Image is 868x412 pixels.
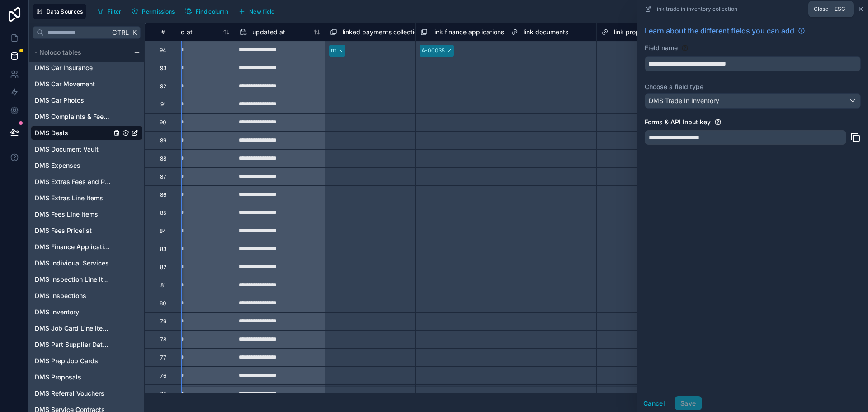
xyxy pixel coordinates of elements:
[614,28,655,37] span: link proposals
[645,43,678,52] label: Field name
[235,5,278,18] button: New field
[160,209,166,217] div: 85
[343,28,421,37] span: linked payments collection
[160,119,166,126] div: 90
[160,300,166,307] div: 80
[160,191,166,199] div: 86
[128,5,178,18] button: Permissions
[645,25,794,36] span: Learn about the different fields you can add
[814,5,828,13] span: Close
[433,28,534,37] span: link finance applications collection
[196,8,228,15] span: Find column
[160,336,166,343] div: 78
[160,264,166,271] div: 82
[33,4,86,19] button: Data Sources
[645,118,711,127] label: Forms & API Input key
[160,227,166,235] div: 84
[331,47,336,55] div: ttt
[160,318,166,325] div: 79
[128,5,181,18] a: Permissions
[94,5,125,18] button: Filter
[160,83,166,90] div: 92
[47,8,83,15] span: Data Sources
[645,82,861,91] label: Choose a field type
[833,5,847,13] span: Esc
[160,354,166,361] div: 77
[649,96,719,105] span: DMS Trade In Inventory
[160,390,166,398] div: 75
[160,155,166,162] div: 88
[160,47,166,54] div: 94
[160,173,166,180] div: 87
[142,8,175,15] span: Permissions
[160,101,166,108] div: 91
[182,5,231,18] button: Find column
[131,29,137,36] span: K
[645,93,861,109] button: DMS Trade In Inventory
[645,25,805,36] a: Learn about the different fields you can add
[160,137,166,144] div: 89
[160,282,166,289] div: 81
[108,8,122,15] span: Filter
[249,8,275,15] span: New field
[637,396,671,411] button: Cancel
[524,28,568,37] span: link documents
[160,65,166,72] div: 93
[252,28,285,37] span: updated at
[152,28,174,35] div: #
[160,246,166,253] div: 83
[160,372,166,379] div: 76
[421,47,445,55] div: A-00035
[111,27,130,38] span: Ctrl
